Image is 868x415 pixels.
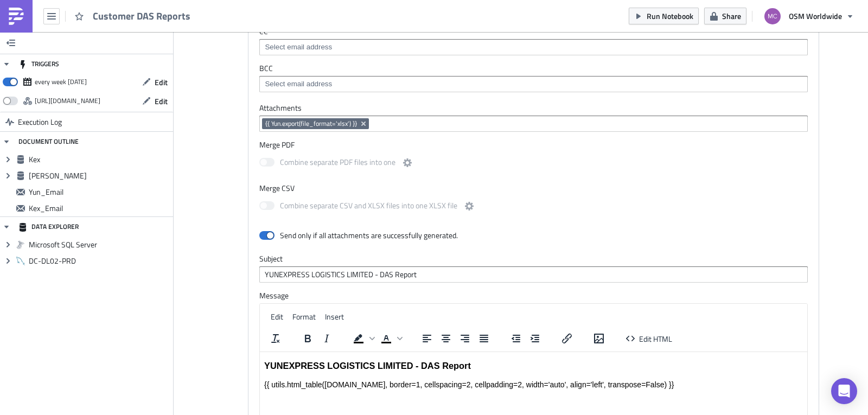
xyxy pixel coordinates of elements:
button: Edit [137,93,173,110]
button: Run Notebook [629,8,699,24]
button: Increase indent [526,331,544,346]
button: Italic [317,331,336,346]
label: BCC [259,63,808,73]
span: [PERSON_NAME] [29,171,170,181]
span: OSM Worldwide [789,10,842,22]
span: Format [292,311,316,322]
button: Bold [298,331,317,346]
span: Share [722,10,741,22]
div: Send only if all attachments are successfully generated. [280,231,458,240]
input: Select em ail add ress [262,42,804,53]
button: Edit HTML [622,331,676,346]
div: DOCUMENT OUTLINE [18,132,79,151]
label: Combine separate PDF files into one [259,156,414,170]
span: Microsoft SQL Server [29,240,170,250]
div: TRIGGERS [18,54,59,74]
div: Text color [377,331,404,346]
button: Combine separate CSV and XLSX files into one XLSX file [463,200,476,213]
input: Select em ail add ress [262,79,804,90]
label: Attachments [259,103,808,113]
span: Customer DAS Reports [93,10,192,22]
span: Edit [155,95,168,107]
button: Align right [456,331,474,346]
button: Insert/edit link [558,331,576,346]
span: Execution Log [18,112,62,132]
span: Run Notebook [647,10,693,22]
button: Edit [137,74,173,91]
img: Avatar [763,7,782,25]
label: Combine separate CSV and XLSX files into one XLSX file [259,200,476,213]
span: Edit HTML [639,333,672,344]
button: Align center [437,331,455,346]
div: Open Intercom Messenger [831,378,857,404]
div: Background color [349,331,376,346]
img: PushMetrics [8,8,25,25]
button: Remove Tag [359,118,369,129]
button: Justify [475,331,493,346]
span: Kex [29,155,170,164]
label: Message [259,291,808,301]
button: Decrease indent [507,331,525,346]
label: CC [259,27,808,36]
button: OSM Worldwide [758,4,860,28]
label: Merge PDF [259,140,808,150]
button: Share [704,8,746,24]
span: Edit [271,311,283,322]
button: Clear formatting [266,331,285,346]
span: {{ Yun.export(file_format='xlsx') }} [265,119,357,128]
div: DATA EXPLORER [18,217,79,237]
button: Insert/edit image [590,331,608,346]
button: Align left [418,331,436,346]
label: Merge CSV [259,183,808,193]
span: Insert [325,311,344,322]
button: Combine separate PDF files into one [401,156,414,169]
span: Edit [155,76,168,88]
span: Yun_Email [29,187,170,197]
span: Kex_Email [29,203,170,213]
div: https://pushmetrics.io/api/v1/report/W2rb700LDw/webhook?token=40963d50afc7417f9dcaceeb93ace983 [35,93,100,109]
span: DC-DL02-PRD [29,256,170,266]
div: every week on Tuesday [35,74,87,90]
label: Subject [259,254,808,264]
